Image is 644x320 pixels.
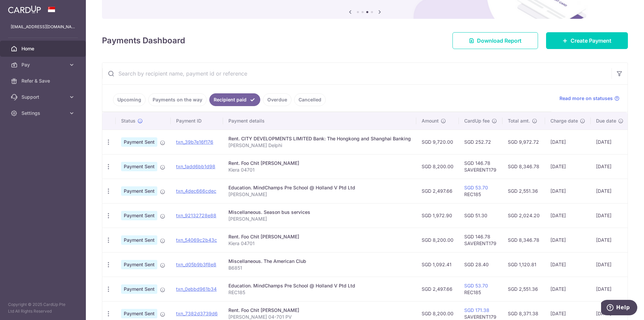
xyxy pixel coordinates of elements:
span: Amount [422,118,439,124]
span: Payment Sent [121,211,157,220]
td: [DATE] [591,252,629,277]
p: REC185 [228,289,411,296]
span: Pay [21,61,66,68]
td: SGD 2,551.36 [502,179,545,203]
td: SGD 8,346.78 [502,228,545,252]
span: Read more on statuses [559,95,613,102]
td: SGD 8,346.78 [502,154,545,179]
td: SGD 51.30 [459,203,502,228]
a: Payments on the way [148,93,207,106]
td: [DATE] [591,277,629,301]
span: Payment Sent [121,235,157,245]
td: [DATE] [545,130,591,154]
p: B6851 [228,265,411,271]
a: SGD 53.70 [464,185,488,190]
td: SGD 2,497.66 [416,277,459,301]
div: Education. MindChamps Pre School @ Holland V Ptd Ltd [228,282,411,289]
td: [DATE] [591,203,629,228]
span: Status [121,118,136,124]
p: [PERSON_NAME] Delphi [228,142,411,149]
td: REC185 [459,179,502,203]
span: Payment Sent [121,260,157,269]
td: [DATE] [545,154,591,179]
a: txn_1add6bb1d98 [176,164,215,169]
div: Miscellaneous. Season bus services [228,209,411,216]
div: Rent. Foo Chit [PERSON_NAME] [228,307,411,314]
td: [DATE] [591,179,629,203]
td: [DATE] [545,277,591,301]
span: Total amt. [508,118,530,124]
td: SGD 146.78 SAVERENT179 [459,228,502,252]
a: Read more on statuses [559,95,620,102]
p: [PERSON_NAME] [228,216,411,222]
h4: Payments Dashboard [102,35,185,47]
iframe: Opens a widget where you can find more information [601,300,637,317]
td: SGD 252.72 [459,130,502,154]
th: Payment ID [171,112,223,130]
a: txn_4dec666cdec [176,188,216,194]
td: SGD 9,720.00 [416,130,459,154]
a: txn_54069c2b43c [176,237,217,243]
a: Create Payment [546,32,628,49]
a: txn_7382d3739d6 [176,311,218,316]
td: SGD 8,200.00 [416,228,459,252]
span: Payment Sent [121,186,157,196]
p: Kiera 04701 [228,240,411,247]
span: Payment Sent [121,284,157,294]
td: [DATE] [591,228,629,252]
a: txn_d05b9b3f8e8 [176,262,216,267]
span: Download Report [477,37,522,45]
th: Payment details [223,112,416,130]
td: [DATE] [545,179,591,203]
td: SGD 2,551.36 [502,277,545,301]
div: Rent. CITY DEVELOPMENTS LIMITED Bank: The Hongkong and Shanghai Banking [228,135,411,142]
div: Rent. Foo Chit [PERSON_NAME] [228,233,411,240]
td: SGD 146.78 SAVERENT179 [459,154,502,179]
a: Recipient paid [209,93,260,106]
span: Charge date [550,118,578,124]
td: [DATE] [545,228,591,252]
p: [EMAIL_ADDRESS][DOMAIN_NAME] [11,24,75,30]
span: Payment Sent [121,162,157,171]
p: Kiera 04701 [228,167,411,173]
div: Miscellaneous. The American Club [228,258,411,265]
a: SGD 171.38 [464,307,489,313]
span: Due date [596,118,616,124]
td: SGD 28.40 [459,252,502,277]
a: txn_39b7e16f176 [176,139,213,145]
div: Rent. Foo Chit [PERSON_NAME] [228,160,411,167]
input: Search by recipient name, payment id or reference [102,63,611,84]
span: Refer & Save [21,78,66,84]
td: SGD 8,200.00 [416,154,459,179]
p: [PERSON_NAME] [228,191,411,198]
span: CardUp fee [464,118,490,124]
img: CardUp [8,5,41,13]
a: txn_92132728e88 [176,213,216,218]
a: Overdue [263,93,291,106]
a: Cancelled [294,93,326,106]
span: Home [21,45,66,52]
div: Education. MindChamps Pre School @ Holland V Ptd Ltd [228,184,411,191]
a: txn_0ebbd961b34 [176,286,217,292]
span: Payment Sent [121,309,157,318]
td: SGD 1,972.90 [416,203,459,228]
span: Settings [21,110,66,117]
a: Upcoming [113,93,146,106]
a: Download Report [452,32,538,49]
td: SGD 1,120.81 [502,252,545,277]
td: [DATE] [591,154,629,179]
td: SGD 2,497.66 [416,179,459,203]
span: Create Payment [571,37,611,45]
td: [DATE] [591,130,629,154]
td: [DATE] [545,252,591,277]
td: REC185 [459,277,502,301]
td: SGD 9,972.72 [502,130,545,154]
td: [DATE] [545,203,591,228]
a: SGD 53.70 [464,283,488,288]
td: SGD 2,024.20 [502,203,545,228]
span: Support [21,94,66,100]
td: SGD 1,092.41 [416,252,459,277]
span: Payment Sent [121,137,157,147]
